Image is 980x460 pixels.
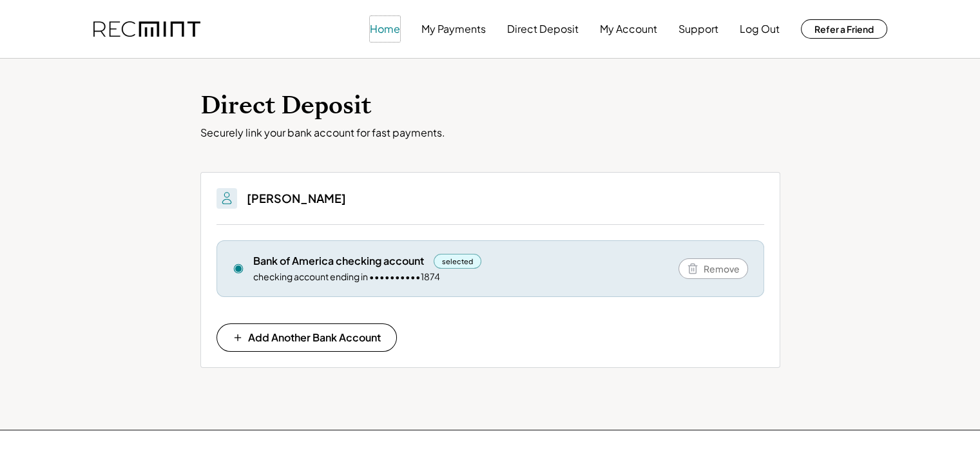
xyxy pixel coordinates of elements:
button: Refer a Friend [801,19,887,39]
button: My Payments [421,16,486,42]
div: Securely link your bank account for fast payments. [200,126,780,140]
div: selected [434,254,482,269]
img: People.svg [219,191,235,206]
h1: Direct Deposit [200,91,780,121]
button: My Account [600,16,657,42]
h3: [PERSON_NAME] [247,191,346,206]
span: Remove [704,264,740,273]
button: Home [370,16,400,42]
span: Add Another Bank Account [248,332,381,343]
button: Support [678,16,718,42]
div: checking account ending in ••••••••••1874 [253,271,440,283]
button: Log Out [740,16,780,42]
div: Bank of America checking account [253,254,424,268]
img: recmint-logotype%403x.png [93,21,200,37]
button: Add Another Bank Account [216,323,397,352]
button: Direct Deposit [507,16,579,42]
button: Remove [678,258,748,279]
